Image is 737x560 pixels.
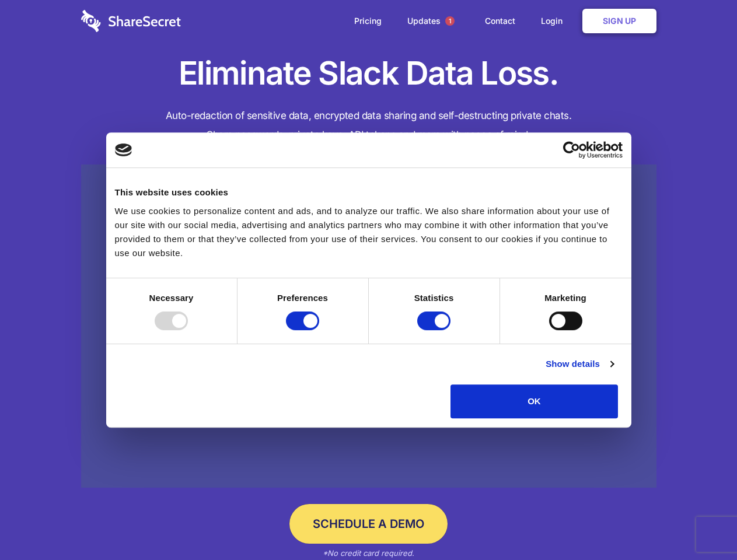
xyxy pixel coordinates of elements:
a: Schedule a Demo [289,504,448,544]
a: Contact [473,3,527,39]
a: Sign Up [582,9,656,33]
div: We use cookies to personalize content and ads, and to analyze our traffic. We also share informat... [115,204,623,260]
strong: Necessary [149,293,194,303]
strong: Preferences [277,293,328,303]
strong: Marketing [544,293,586,303]
h1: Eliminate Slack Data Loss. [81,52,656,94]
strong: Statistics [414,293,454,303]
a: Usercentrics Cookiebot - opens in a new window [521,141,623,159]
img: logo [115,143,132,156]
div: This website uses cookies [115,185,623,199]
img: logo-wordmark-white-trans-d4663122ce5f474addd5e946df7df03e33cb6a1c49d2221995e7729f52c070b2.svg [81,10,181,32]
a: Wistia video thumbnail [81,164,656,488]
a: Show details [546,357,613,371]
h4: Auto-redaction of sensitive data, encrypted data sharing and self-destructing private chats. Shar... [81,106,656,145]
span: 1 [445,16,455,26]
a: Pricing [343,3,393,39]
button: OK [450,384,618,418]
em: *No credit card required. [323,548,414,558]
a: Login [529,3,580,39]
